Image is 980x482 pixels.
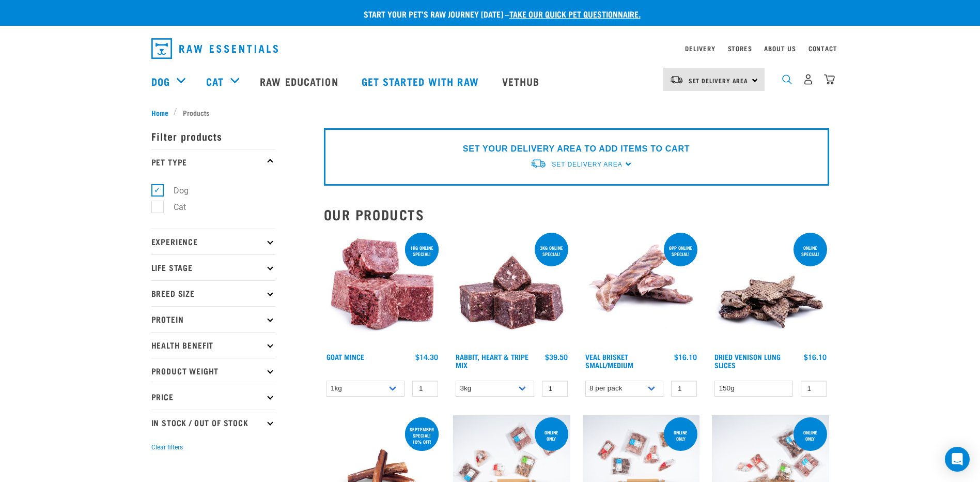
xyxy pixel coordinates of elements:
[324,231,441,348] img: 1077 Wild Goat Mince 01
[794,425,827,446] div: Online Only
[415,353,438,361] div: $14.30
[157,184,193,197] label: Dog
[664,425,697,446] div: Online Only
[151,280,275,306] p: Breed Size
[794,240,827,262] div: ONLINE SPECIAL!
[535,240,568,262] div: 3kg online special!
[728,47,752,50] a: Stores
[151,332,275,358] p: Health Benefit
[151,38,278,59] img: Raw Essentials Logo
[530,158,547,169] img: van-moving.png
[804,353,827,361] div: $16.10
[151,107,174,118] a: Home
[535,425,568,446] div: Online Only
[945,447,970,472] div: Open Intercom Messenger
[151,123,275,149] p: Filter products
[157,201,190,214] label: Cat
[453,231,570,348] img: 1175 Rabbit Heart Tripe Mix 01
[712,231,829,348] img: 1304 Venison Lung Slices 01
[151,306,275,332] p: Protein
[151,73,170,89] a: Dog
[764,47,796,50] a: About Us
[824,74,835,85] img: home-icon@2x.png
[405,240,439,262] div: 1kg online special!
[405,421,439,449] div: September special! 10% off!
[151,254,275,280] p: Life Stage
[151,384,275,410] p: Price
[351,61,492,102] a: Get started with Raw
[552,161,622,168] span: Set Delivery Area
[670,75,683,84] img: van-moving.png
[509,11,641,16] a: take our quick pet questionnaire.
[151,149,275,175] p: Pet Type
[685,47,715,50] a: Delivery
[151,107,168,118] span: Home
[583,231,700,348] img: 1207 Veal Brisket 4pp 01
[206,73,224,89] a: Cat
[151,358,275,384] p: Product Weight
[542,381,568,397] input: 1
[808,47,837,50] a: Contact
[463,143,690,155] p: SET YOUR DELIVERY AREA TO ADD ITEMS TO CART
[782,74,792,84] img: home-icon-1@2x.png
[671,381,697,397] input: 1
[250,61,351,102] a: Raw Education
[664,240,697,262] div: 8pp online special!
[151,229,275,254] p: Experience
[151,443,183,452] button: Clear filters
[412,381,438,397] input: 1
[492,61,553,102] a: Vethub
[151,410,275,435] p: In Stock / Out Of Stock
[585,355,633,367] a: Veal Brisket Small/Medium
[143,34,837,63] nav: dropdown navigation
[545,353,568,361] div: $39.50
[689,79,749,82] span: Set Delivery Area
[326,355,364,358] a: Goat Mince
[674,353,697,361] div: $16.10
[803,74,814,85] img: user.png
[324,206,829,222] h2: Our Products
[151,107,829,118] nav: breadcrumbs
[456,355,528,367] a: Rabbit, Heart & Tripe Mix
[801,381,827,397] input: 1
[714,355,781,367] a: Dried Venison Lung Slices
